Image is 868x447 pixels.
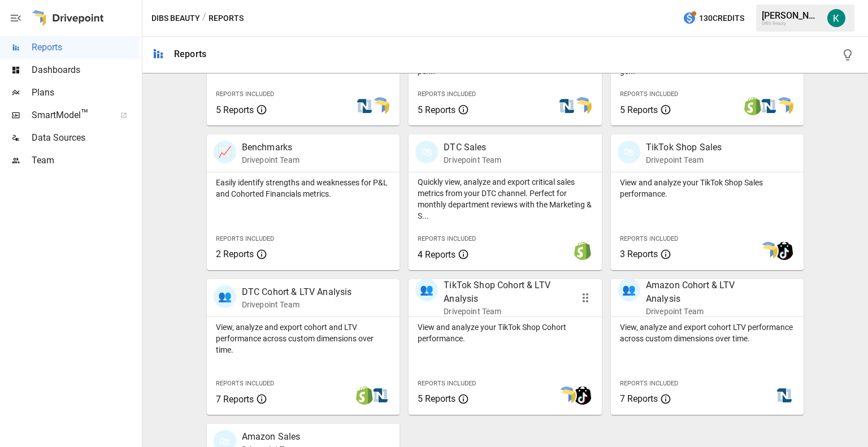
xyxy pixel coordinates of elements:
[574,242,592,260] img: shopify
[32,131,140,145] span: Data Sources
[242,299,352,310] p: Drivepoint Team
[216,394,254,405] span: 7 Reports
[418,90,476,98] span: Reports Included
[418,249,455,260] span: 4 Reports
[32,154,140,167] span: Team
[216,235,274,242] span: Reports Included
[620,105,658,115] span: 5 Reports
[216,249,254,259] span: 2 Reports
[32,86,140,99] span: Plans
[620,249,658,259] span: 3 Reports
[574,387,592,405] img: tiktok
[620,90,678,98] span: Reports Included
[216,90,274,98] span: Reports Included
[775,387,793,405] img: netsuite
[81,107,89,121] span: ™
[618,141,640,163] div: 🛍
[762,21,821,26] div: DIBS Beauty
[620,393,658,404] span: 7 Reports
[620,380,678,387] span: Reports Included
[242,285,352,299] p: DTC Cohort & LTV Analysis
[174,49,206,59] div: Reports
[214,141,236,163] div: 📈
[558,97,576,115] img: netsuite
[646,306,767,317] p: Drivepoint Team
[759,97,778,115] img: netsuite
[444,154,501,166] p: Drivepoint Team
[242,141,300,154] p: Benchmarks
[242,154,300,166] p: Drivepoint Team
[418,235,476,242] span: Reports Included
[371,97,389,115] img: smart model
[444,141,501,154] p: DTC Sales
[418,393,455,404] span: 5 Reports
[646,154,722,166] p: Drivepoint Team
[418,105,455,115] span: 5 Reports
[699,11,744,25] span: 130 Credits
[415,279,438,301] div: 👥
[418,176,593,222] p: Quickly view, analyze and export critical sales metrics from your DTC channel. Perfect for monthl...
[646,279,767,306] p: Amazon Cohort & LTV Analysis
[151,11,200,25] button: DIBS Beauty
[762,10,821,21] div: [PERSON_NAME]
[620,235,678,242] span: Reports Included
[444,306,565,317] p: Drivepoint Team
[775,242,793,260] img: tiktok
[355,387,374,405] img: shopify
[242,430,301,444] p: Amazon Sales
[216,105,254,115] span: 5 Reports
[418,322,593,344] p: View and analyze your TikTok Shop Cohort performance.
[216,322,391,355] p: View, analyze and export cohort and LTV performance across custom dimensions over time.
[355,97,374,115] img: netsuite
[775,97,793,115] img: smart model
[678,8,749,29] button: 130Credits
[32,63,140,77] span: Dashboards
[620,322,795,344] p: View, analyze and export cohort LTV performance across custom dimensions over time.
[558,387,576,405] img: smart model
[620,177,795,199] p: View and analyze your TikTok Shop Sales performance.
[216,380,274,387] span: Reports Included
[821,2,852,34] button: Katherine Rose
[32,41,140,54] span: Reports
[415,141,438,163] div: 🛍
[216,177,391,199] p: Easily identify strengths and weaknesses for P&L and Cohorted Financials metrics.
[202,11,206,25] div: /
[444,279,565,306] p: TikTok Shop Cohort & LTV Analysis
[574,97,592,115] img: smart model
[759,242,778,260] img: smart model
[827,9,845,27] img: Katherine Rose
[618,279,640,301] div: 👥
[371,387,389,405] img: netsuite
[214,285,236,308] div: 👥
[418,380,476,387] span: Reports Included
[646,141,722,154] p: TikTok Shop Sales
[744,97,762,115] img: shopify
[32,109,108,122] span: SmartModel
